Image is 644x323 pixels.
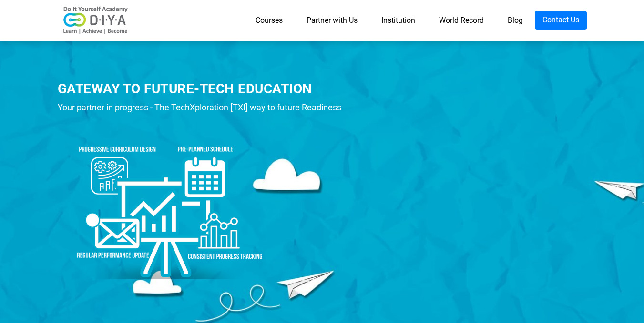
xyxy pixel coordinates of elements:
a: Blog [496,11,535,30]
div: Your partner in progress - The TechXploration [TXI] way to future Readiness [58,100,360,115]
a: Institution [369,11,427,30]
a: Courses [244,11,295,30]
img: ins-prod1.png [58,119,277,284]
div: GATEWAY TO FUTURE-TECH EDUCATION [58,79,360,98]
img: logo-v2.png [58,6,134,35]
a: World Record [427,11,496,30]
a: Contact Us [535,11,587,30]
a: Partner with Us [295,11,369,30]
